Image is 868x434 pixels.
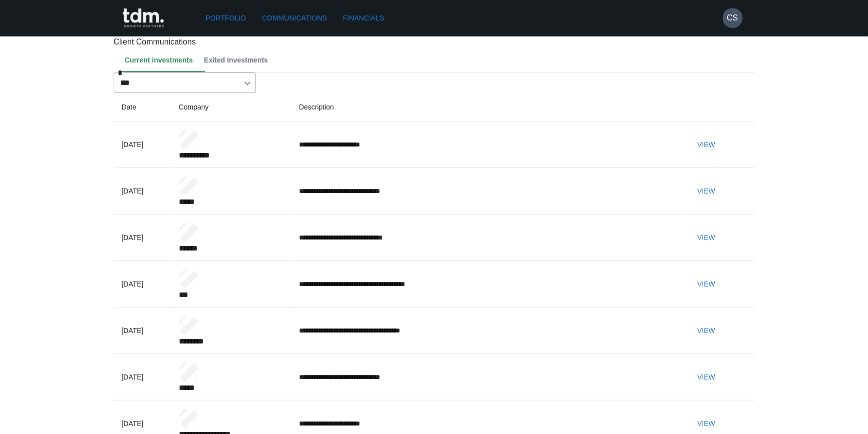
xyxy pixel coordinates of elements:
td: [DATE] [114,307,171,353]
td: [DATE] [114,214,171,260]
button: View [690,135,722,154]
p: Client Communications [114,36,755,48]
th: Company [171,93,291,121]
td: [DATE] [114,353,171,400]
th: Date [114,93,171,121]
td: [DATE] [114,167,171,214]
a: Portfolio [202,9,250,27]
h6: CS [727,12,738,24]
td: [DATE] [114,121,171,167]
button: View [690,414,722,433]
button: View [690,368,722,386]
button: CS [723,8,743,28]
button: View [690,182,722,200]
th: Description [291,93,682,121]
td: [DATE] [114,260,171,307]
button: View [690,321,722,340]
button: Current investments [122,48,201,72]
button: Exited investments [201,48,276,72]
button: View [690,228,722,247]
a: Financials [339,9,388,27]
button: View [690,275,722,293]
div: Client notes tab [122,48,755,72]
a: Communications [258,9,331,27]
